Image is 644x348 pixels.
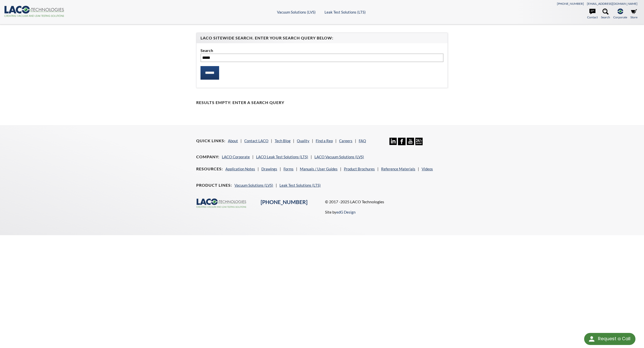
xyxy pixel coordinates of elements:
img: 24/7 Support Icon [415,138,423,145]
a: Videos [422,167,433,171]
a: Search [601,9,610,20]
a: LACO Vacuum Solutions (LVS) [314,155,364,159]
div: Request a Call [584,333,635,345]
a: Find a Rep [316,138,333,143]
a: Product Brochures [344,167,375,171]
img: round button [588,335,596,343]
h4: Results Empty: Enter a Search Query [196,100,448,105]
a: Drawings [261,167,277,171]
a: Vacuum Solutions (LVS) [277,10,316,14]
a: Leak Test Solutions (LTS) [279,183,321,187]
a: Reference Materials [381,167,415,171]
a: [PHONE_NUMBER] [261,199,307,205]
a: LACO Leak Test Solutions (LTS) [256,155,308,159]
a: Careers [339,138,352,143]
div: Request a Call [598,333,630,344]
a: Manuals / User Guides [300,167,338,171]
a: [EMAIL_ADDRESS][DOMAIN_NAME] [587,2,637,6]
h4: Product Lines [196,183,232,188]
label: Search [200,47,444,54]
a: Leak Test Solutions (LTS) [325,10,366,14]
h4: Resources [196,166,223,172]
h4: Quick Links [196,138,225,143]
h4: Company [196,154,219,160]
a: Store [630,9,637,20]
p: © 2017 -2025 LACO Technologies [325,198,448,205]
a: FAQ [359,138,366,143]
a: About [228,138,238,143]
a: Contact [587,9,598,20]
a: LACO Corporate [222,155,250,159]
p: Site by [325,209,355,215]
h4: LACO Sitewide Search. Enter your Search Query Below: [200,35,444,41]
a: Tech Blog [275,138,291,143]
a: Contact LACO [244,138,268,143]
a: Application Notes [225,167,255,171]
a: Vacuum Solutions (LVS) [234,183,273,187]
a: [PHONE_NUMBER] [557,2,584,6]
span: Corporate [613,15,627,20]
a: 24/7 Support [415,141,423,146]
a: edG Design [336,210,355,214]
a: Forms [284,167,294,171]
a: Quality [297,138,309,143]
